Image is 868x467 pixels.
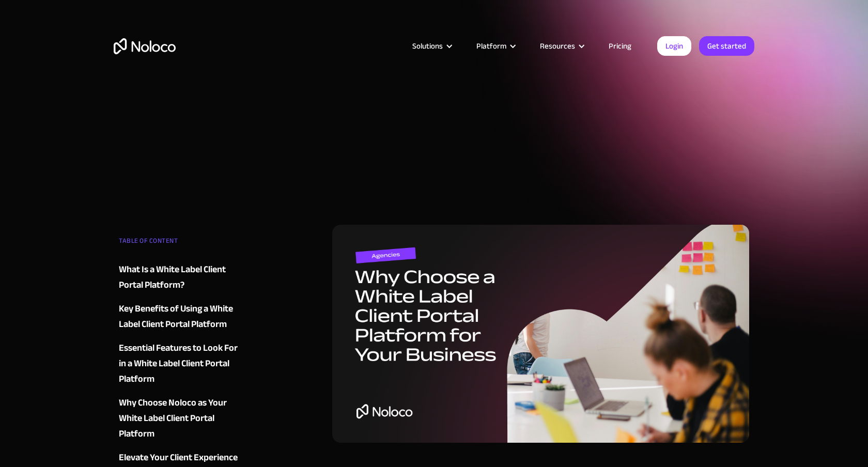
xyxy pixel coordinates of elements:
[114,38,176,54] a: home
[332,225,749,443] img: Why Choose a White Label Client Portal Platform for Your Business
[119,395,244,442] a: Why Choose Noloco as Your White Label Client Portal Platform
[412,39,443,53] div: Solutions
[463,39,527,53] div: Platform
[399,39,463,53] div: Solutions
[527,39,596,53] div: Resources
[540,39,575,53] div: Resources
[476,39,506,53] div: Platform
[657,36,691,56] a: Login
[596,39,644,53] a: Pricing
[699,36,754,56] a: Get started
[119,340,244,387] a: Essential Features to Look For in a White Label Client Portal Platform
[119,233,244,254] div: TABLE OF CONTENT
[119,301,244,332] a: Key Benefits of Using a White Label Client Portal Platform
[119,262,244,293] a: What Is a White Label Client Portal Platform?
